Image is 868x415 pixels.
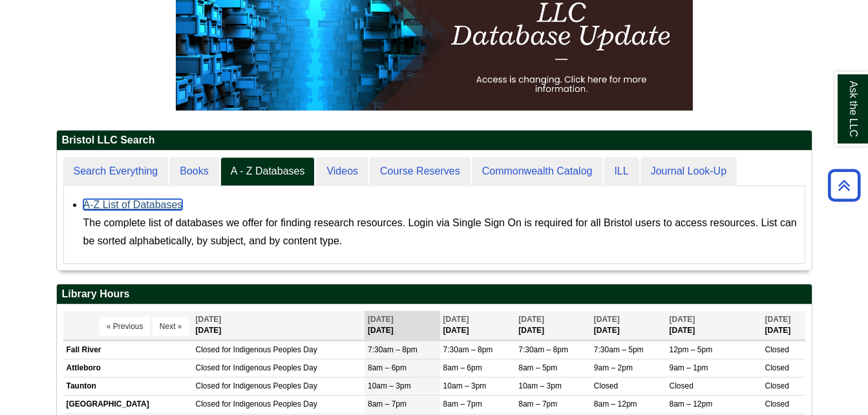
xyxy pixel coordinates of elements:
[63,359,193,378] td: Attleboro
[515,311,591,340] th: [DATE]
[370,157,471,186] a: Course Reserves
[368,381,411,390] span: 10am – 3pm
[518,363,557,372] span: 8am – 5pm
[365,311,440,340] th: [DATE]
[594,381,618,390] span: Closed
[63,378,193,396] td: Taunton
[518,345,568,354] span: 7:30am – 8pm
[222,363,317,372] span: for Indigenous Peoples Day
[196,399,220,409] span: Closed
[765,363,789,372] span: Closed
[762,311,805,340] th: [DATE]
[669,345,712,354] span: 12pm – 5pm
[765,381,789,390] span: Closed
[368,345,418,354] span: 7:30am – 8pm
[63,341,193,359] td: Fall River
[443,363,482,372] span: 8am – 6pm
[518,399,557,409] span: 8am – 7pm
[153,317,189,336] button: Next »
[368,363,407,372] span: 8am – 6pm
[196,345,220,354] span: Closed
[765,399,789,409] span: Closed
[63,396,193,414] td: [GEOGRAPHIC_DATA]
[640,157,737,186] a: Journal Look-Up
[63,157,169,186] a: Search Everything
[169,157,218,186] a: Books
[368,315,394,324] span: [DATE]
[220,157,315,186] a: A - Z Databases
[440,311,516,340] th: [DATE]
[443,399,482,409] span: 8am – 7pm
[83,199,183,210] a: A-Z List of Databases
[368,399,407,409] span: 8am – 7pm
[669,399,712,409] span: 8am – 12pm
[472,157,603,186] a: Commonwealth Catalog
[443,381,487,390] span: 10am – 3pm
[222,345,317,354] span: for Indigenous Peoples Day
[83,214,798,250] div: The complete list of databases we offer for finding research resources. Login via Single Sign On ...
[196,363,220,372] span: Closed
[823,176,865,194] a: Back to Top
[196,315,222,324] span: [DATE]
[669,363,708,372] span: 9am – 1pm
[100,317,151,336] button: « Previous
[196,381,220,390] span: Closed
[765,345,789,354] span: Closed
[666,311,761,340] th: [DATE]
[594,399,637,409] span: 8am – 12pm
[443,315,469,324] span: [DATE]
[594,345,644,354] span: 7:30am – 5pm
[316,157,368,186] a: Videos
[518,315,544,324] span: [DATE]
[604,157,639,186] a: ILL
[669,381,693,390] span: Closed
[57,131,812,151] h2: Bristol LLC Search
[57,284,812,304] h2: Library Hours
[765,315,791,324] span: [DATE]
[594,315,620,324] span: [DATE]
[222,399,317,409] span: for Indigenous Peoples Day
[594,363,633,372] span: 9am – 2pm
[669,315,695,324] span: [DATE]
[518,381,562,390] span: 10am – 3pm
[591,311,666,340] th: [DATE]
[193,311,365,340] th: [DATE]
[222,381,317,390] span: for Indigenous Peoples Day
[443,345,493,354] span: 7:30am – 8pm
